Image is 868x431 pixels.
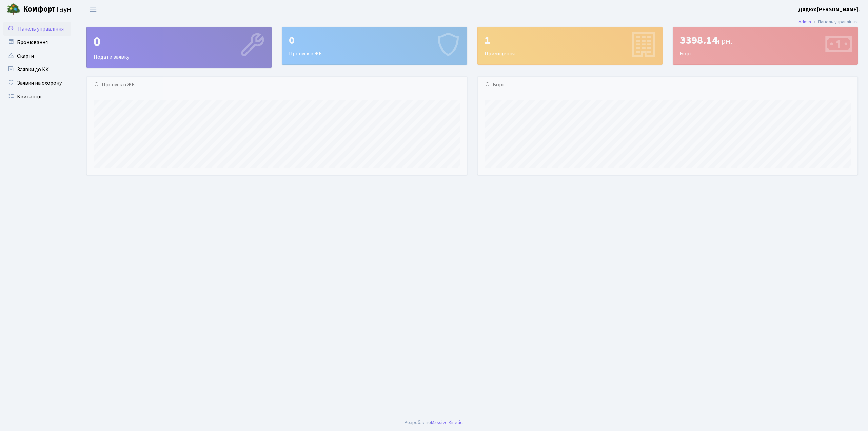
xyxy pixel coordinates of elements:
div: Борг [478,77,858,93]
a: Квитанції [3,90,71,103]
div: 3398.14 [680,34,851,47]
div: Пропуск в ЖК [282,27,467,64]
a: Панель управління [3,22,71,36]
nav: breadcrumb [788,15,868,29]
div: 1 [485,34,655,47]
div: Борг [673,27,857,64]
a: Бронювання [3,36,71,49]
span: Таун [23,4,71,15]
a: 0Подати заявку [86,27,272,68]
div: 0 [94,34,264,50]
li: Панель управління [811,18,858,26]
div: Подати заявку [87,27,271,68]
span: грн. [718,35,732,47]
a: Дядюх [PERSON_NAME]. [798,5,860,14]
a: 0Пропуск в ЖК [282,27,467,65]
div: 0 [289,34,460,47]
button: Переключити навігацію [85,4,102,15]
a: Заявки до КК [3,63,71,76]
a: Massive Kinetic [431,419,462,426]
div: Приміщення [478,27,662,64]
div: Пропуск в ЖК [87,77,467,93]
a: Скарги [3,49,71,63]
span: Панель управління [18,25,64,33]
div: Розроблено . [405,419,463,426]
a: Заявки на охорону [3,76,71,90]
b: Комфорт [23,4,56,15]
a: 1Приміщення [477,27,663,65]
a: Admin [798,18,811,25]
img: logo.png [7,3,20,16]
